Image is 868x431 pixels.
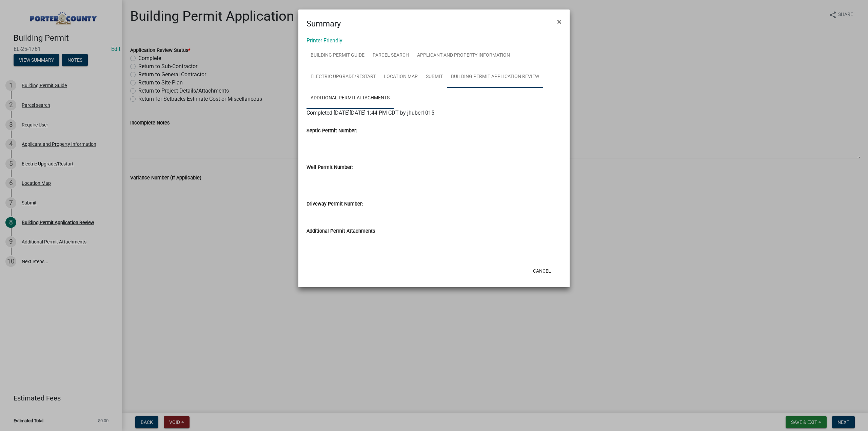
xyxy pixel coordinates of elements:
a: Building Permit Application Review [447,66,543,88]
a: Printer Friendly [307,37,342,44]
label: Additional Permit Attachments [307,229,375,234]
h4: Summary [307,18,341,30]
label: Septic Permit Number: [307,129,357,133]
label: Driveway Permit Number: [307,202,363,207]
a: Building Permit Guide [307,45,369,66]
a: Electric Upgrade/Restart [307,66,380,88]
a: Submit [422,66,447,88]
a: Applicant and Property Information [413,45,514,66]
button: Close [552,12,567,31]
a: Location Map [380,66,422,88]
button: Cancel [528,265,556,277]
span: × [557,17,561,26]
a: Parcel search [369,45,413,66]
a: Additional Permit Attachments [307,87,394,109]
span: Completed [DATE][DATE] 1:44 PM CDT by jhuber1015 [307,110,434,116]
label: Well Permit Number: [307,165,353,170]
